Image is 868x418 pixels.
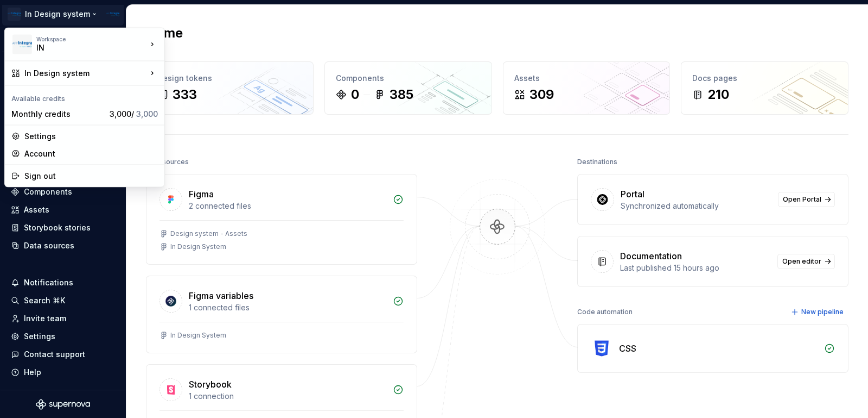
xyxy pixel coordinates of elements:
div: In Design system [24,68,147,79]
span: 3,000 / [110,109,158,118]
span: 3,000 [136,109,158,118]
div: Available credits [7,88,162,105]
div: IN [36,42,129,53]
div: Settings [24,131,158,142]
div: Account [24,148,158,159]
div: Sign out [24,171,158,182]
img: 69f8bcad-285c-4300-a638-f7ea42da48ef.png [12,35,32,54]
div: Monthly credits [11,109,105,120]
div: Workspace [36,36,147,42]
